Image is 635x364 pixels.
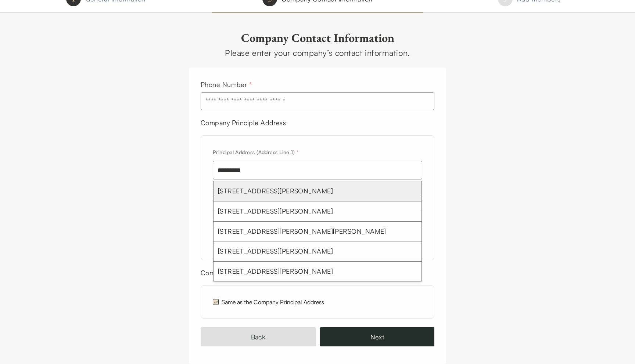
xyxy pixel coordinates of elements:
button: Back [201,327,316,346]
button: State [213,226,315,245]
div: Please enter your company’s contact information. [189,47,446,59]
li: [STREET_ADDRESS][PERSON_NAME] [213,241,422,261]
li: [STREET_ADDRESS][PERSON_NAME][PERSON_NAME] [213,221,422,241]
div: Company Principle Address [201,117,434,128]
h2: Company Contact Information [189,30,446,45]
label: Phone Number [201,80,252,88]
label: Principal Address (Address Line 1) [213,149,299,155]
label: State [213,216,229,222]
li: [STREET_ADDRESS][PERSON_NAME] [213,261,422,281]
li: [STREET_ADDRESS][PERSON_NAME] [213,201,422,221]
label: Same as the Company Principal Address [222,298,324,306]
li: [STREET_ADDRESS][PERSON_NAME] [213,181,422,201]
button: Next [320,327,434,346]
label: Suite/Apartment/ Unit Number (Address Line 2) [213,184,327,190]
div: Company Address for Notice [201,267,434,278]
